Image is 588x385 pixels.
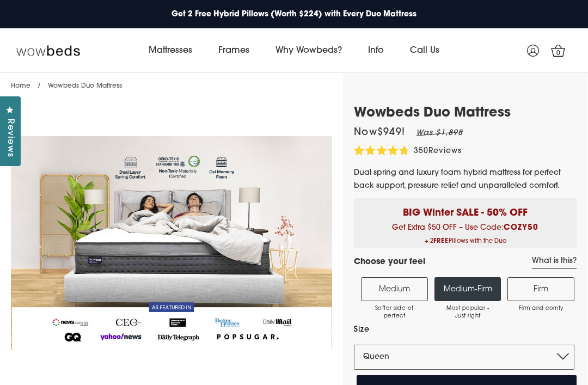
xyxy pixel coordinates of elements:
span: Dual spring and luxury foam hybrid mattress for perfect back support, pressure relief and unparal... [354,169,561,190]
a: Frames [205,35,262,66]
p: BIG Winter SALE - 50% OFF [362,198,568,221]
label: Medium [361,277,428,301]
span: Most popular - Just right [440,305,495,320]
label: Size [354,323,574,337]
h4: Choose your feel [354,256,425,269]
a: Mattresses [136,35,205,66]
span: 350 [414,147,428,155]
a: Call Us [397,35,452,66]
span: 0 [553,48,564,59]
div: 350Reviews [354,145,462,158]
nav: breadcrumbs [11,68,122,96]
span: Get Extra $50 OFF – Use Code: [362,224,568,248]
a: Why Wowbeds? [262,35,355,66]
a: 0 [544,37,572,64]
b: COZY50 [504,224,538,232]
label: Firm [507,277,574,301]
span: Firm and comfy [513,305,568,313]
span: Wowbeds Duo Mattress [48,83,122,89]
a: Home [11,83,30,89]
span: Reviews [3,119,17,157]
a: Info [355,35,397,66]
span: Reviews [428,147,462,155]
a: What is this? [532,256,577,269]
span: + 2 Pillows with the Duo [362,235,568,248]
a: Get 2 Free Hybrid Pillows (Worth $224) with Every Duo Mattress [166,3,422,26]
em: Was $1,898 [416,129,463,137]
span: Now $949 ! [354,128,405,138]
span: Softer side of perfect [367,305,422,320]
b: FREE [433,239,449,245]
img: Wow Beds Logo [16,45,80,56]
h1: Wowbeds Duo Mattress [354,106,577,121]
span: / [38,83,41,89]
label: Medium-Firm [434,277,501,301]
